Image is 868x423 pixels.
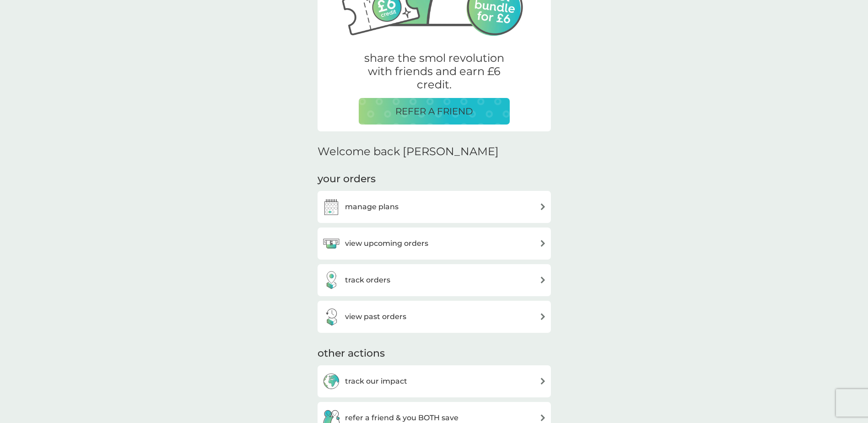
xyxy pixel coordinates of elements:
[318,145,499,158] h2: Welcome back [PERSON_NAME]
[539,313,546,320] img: arrow right
[345,201,399,213] h3: manage plans
[359,98,510,125] button: REFER A FRIEND
[345,311,406,323] h3: view past orders
[539,203,546,210] img: arrow right
[345,238,428,249] h3: view upcoming orders
[395,104,473,119] p: REFER A FRIEND
[539,277,546,283] img: arrow right
[318,347,385,361] h3: other actions
[318,172,376,186] h3: your orders
[539,240,546,247] img: arrow right
[359,52,510,91] p: share the smol revolution with friends and earn £6 credit.
[345,375,407,387] h3: track our impact
[539,378,546,385] img: arrow right
[539,414,546,421] img: arrow right
[345,274,390,286] h3: track orders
